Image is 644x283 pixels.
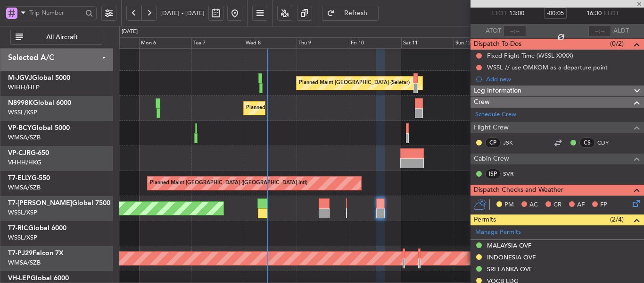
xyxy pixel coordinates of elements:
[25,34,99,41] span: All Aircraft
[8,258,41,267] a: WMSA/SZB
[8,125,70,131] a: VP-BCYGlobal 5000
[150,176,307,190] div: Planned Maint [GEOGRAPHIC_DATA] ([GEOGRAPHIC_DATA] Intl)
[610,39,624,49] span: (0/2)
[122,28,138,36] div: [DATE]
[503,138,524,147] a: JSK
[8,175,32,181] span: T7-ELLY
[597,138,619,147] a: CDY
[246,101,357,115] div: Planned Maint [GEOGRAPHIC_DATA] (Seletar)
[485,169,501,179] div: ISP
[8,150,31,156] span: VP-CJR
[491,9,507,18] span: ETOT
[322,6,379,21] button: Refresh
[8,200,72,206] span: T7-[PERSON_NAME]
[8,100,33,106] span: N8998K
[10,30,102,45] button: All Aircraft
[8,208,37,217] a: WSSL/XSP
[299,76,410,90] div: Planned Maint [GEOGRAPHIC_DATA] (Seletar)
[577,200,585,210] span: AF
[553,200,561,210] span: CR
[244,37,296,49] div: Wed 8
[8,225,28,232] span: T7-RIC
[586,9,602,18] span: 16:30
[8,233,37,242] a: WSSL/XSP
[8,75,70,81] a: M-JGVJGlobal 5000
[8,150,49,156] a: VP-CJRG-650
[487,63,608,71] div: WSSL // use OMKOM as a departure point
[474,97,490,108] span: Crew
[529,200,538,210] span: AC
[486,26,501,36] span: ATOT
[191,37,244,49] div: Tue 7
[604,9,619,18] span: ELDT
[349,37,401,49] div: Fri 10
[8,100,71,106] a: N8998KGlobal 6000
[504,200,514,210] span: PM
[487,51,573,60] div: Fixed Flight Time (WSSL-XXXX)
[475,110,516,120] a: Schedule Crew
[454,37,506,49] div: Sun 12
[487,241,531,249] div: MALAYSIA OVF
[8,125,32,131] span: VP-BCY
[8,200,110,206] a: T7-[PERSON_NAME]Global 7500
[8,133,41,142] a: WMSA/SZB
[8,175,50,181] a: T7-ELLYG-550
[475,228,521,237] a: Manage Permits
[297,37,349,49] div: Thu 9
[474,154,509,164] span: Cabin Crew
[139,37,191,49] div: Mon 6
[474,185,563,196] span: Dispatch Checks and Weather
[8,108,37,117] a: WSSL/XSP
[474,214,496,225] span: Permits
[610,214,624,224] span: (2/4)
[8,83,40,92] a: WIHH/HLP
[8,275,31,282] span: VH-LEP
[8,225,66,232] a: T7-RICGlobal 6000
[337,10,375,17] span: Refresh
[474,122,509,133] span: Flight Crew
[600,200,607,210] span: FP
[8,250,64,257] a: T7-PJ29Falcon 7X
[8,275,69,282] a: VH-LEPGlobal 6000
[29,6,83,20] input: Trip Number
[8,183,41,192] a: WMSA/SZB
[487,253,536,261] div: INDONESIA OVF
[579,137,595,148] div: CS
[160,9,205,17] span: [DATE] - [DATE]
[401,37,454,49] div: Sat 11
[487,265,532,273] div: SRI LANKA OVF
[474,39,521,50] span: Dispatch To-Dos
[503,170,524,178] a: SVR
[485,137,501,148] div: CP
[486,75,639,83] div: Add new
[509,9,524,18] span: 13:00
[474,86,521,96] span: Leg Information
[8,158,41,167] a: VHHH/HKG
[613,26,629,36] span: ALDT
[8,75,32,81] span: M-JGVJ
[8,250,33,257] span: T7-PJ29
